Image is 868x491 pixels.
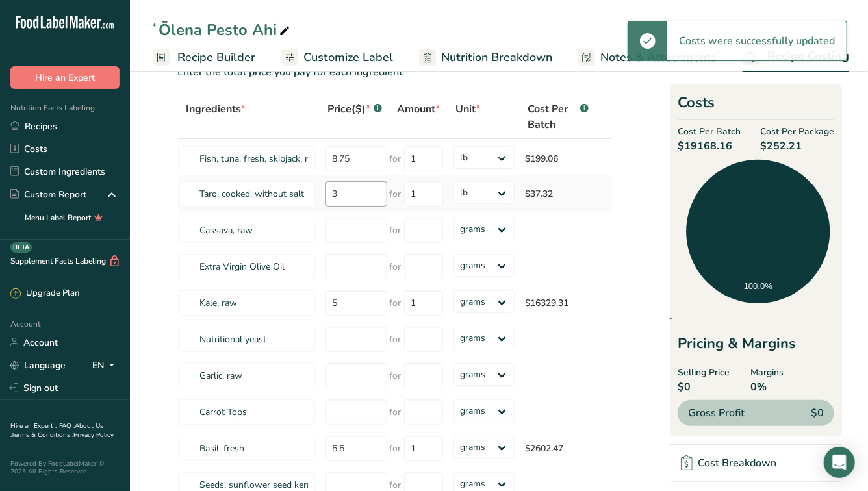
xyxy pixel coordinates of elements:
[688,405,745,421] span: Gross Profit
[520,430,596,466] td: $2602.47
[10,422,103,440] a: About Us .
[824,447,855,478] div: Open Intercom Messenger
[520,284,596,321] td: $16329.31
[11,431,73,440] a: Terms & Conditions .
[600,49,717,66] span: Notes & Attachments
[303,49,393,66] span: Customize Label
[678,333,834,360] div: Pricing & Margins
[634,316,673,323] span: Ingredients
[10,242,32,253] div: BETA
[10,422,57,431] a: Hire an Expert .
[678,379,730,395] span: $0
[441,49,552,66] span: Nutrition Breakdown
[528,101,578,132] span: Cost Per Batch
[390,260,402,273] span: for
[390,333,402,346] span: for
[59,422,75,431] a: FAQ .
[10,354,66,377] a: Language
[390,369,402,383] span: for
[10,460,120,475] div: Powered By FoodLabelMaker © 2025 All Rights Reserved
[750,379,784,395] span: 0%
[456,101,481,117] span: Unit
[390,152,402,166] span: for
[578,43,717,72] a: Notes & Attachments
[153,43,255,72] a: Recipe Builder
[92,357,120,373] div: EN
[681,455,776,471] div: Cost Breakdown
[10,188,86,201] div: Custom Report
[678,366,730,379] span: Selling Price
[328,101,382,117] div: Price($)
[760,125,834,138] span: Cost Per Package
[390,223,402,237] span: for
[390,296,402,310] span: for
[281,43,393,72] a: Customize Label
[667,21,847,60] div: Costs were successfully updated
[10,287,79,300] div: Upgrade Plan
[520,175,596,212] td: $37.32
[760,138,834,154] span: $252.21
[390,442,402,455] span: for
[186,101,246,117] span: Ingredients
[10,66,120,89] button: Hire an Expert
[520,139,596,175] td: $199.06
[398,101,440,117] span: Amount
[678,92,834,120] h2: Costs
[678,125,741,138] span: Cost Per Batch
[670,444,842,482] a: Cost Breakdown
[811,405,824,421] span: $0
[750,366,784,379] span: Margins
[419,43,552,72] a: Nutrition Breakdown
[73,431,114,440] a: Privacy Policy
[151,64,613,95] p: Enter the total price you pay for each ingredient
[390,405,402,419] span: for
[678,138,741,154] span: $19168.16
[390,187,402,201] span: for
[177,49,255,66] span: Recipe Builder
[151,18,292,42] div: ʻŌlena Pesto Ahi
